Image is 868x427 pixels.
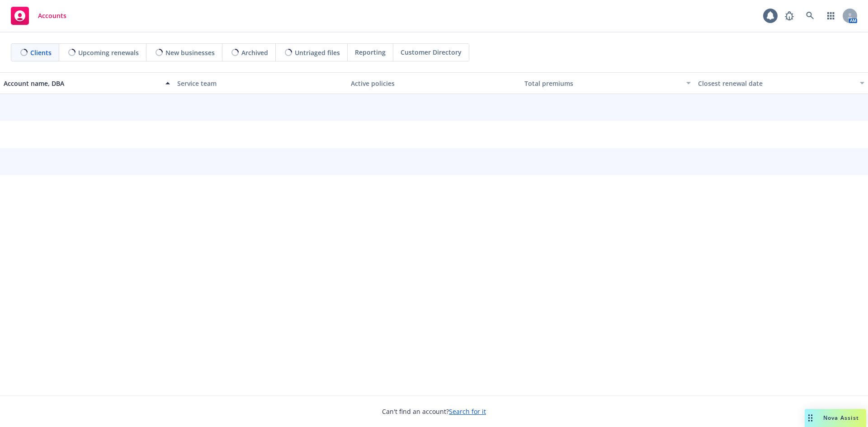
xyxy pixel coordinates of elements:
span: Customer Directory [401,47,462,57]
div: Total premiums [524,79,681,88]
button: Service team [174,72,347,94]
a: Report a Bug [780,7,798,25]
div: Service team [177,79,344,88]
div: Closest renewal date [698,79,854,88]
a: Accounts [7,3,70,28]
div: Drag to move [805,409,816,427]
span: Can't find an account? [382,407,486,416]
span: Archived [241,48,268,57]
button: Total premiums [521,72,694,94]
button: Closest renewal date [694,72,868,94]
span: Reporting [355,47,386,57]
a: Switch app [822,7,840,25]
span: Nova Assist [823,414,859,422]
span: Untriaged files [295,48,340,57]
a: Search [801,7,819,25]
div: Active policies [351,79,517,88]
button: Nova Assist [805,409,866,427]
button: Active policies [347,72,521,94]
span: Clients [30,48,52,57]
span: Upcoming renewals [78,48,139,57]
span: Accounts [38,12,66,19]
div: Account name, DBA [4,79,160,88]
span: New businesses [165,48,215,57]
a: Search for it [449,407,486,416]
